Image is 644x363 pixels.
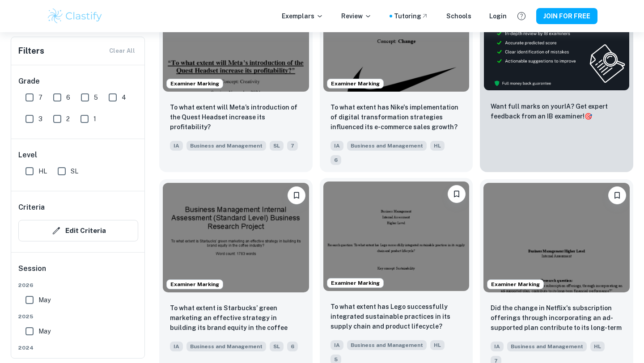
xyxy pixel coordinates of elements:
[18,76,138,87] h6: Grade
[38,93,42,102] span: 7
[330,340,343,350] span: IA
[446,11,471,21] a: Schools
[347,340,427,350] span: Business and Management
[167,80,223,88] span: Examiner Marking
[282,11,323,21] p: Exemplars
[491,303,623,333] p: Did the change in Netflix's subscription offerings through incorporating an ad-supported plan con...
[18,202,45,213] h6: Criteria
[330,102,462,132] p: To what extent has Nike's implementation of digital transformation strategies influenced its e-co...
[287,141,298,151] span: 7
[491,101,623,121] p: Want full marks on your IA ? Get expert feedback from an IB examiner!
[489,11,507,21] a: Login
[430,340,445,350] span: HL
[186,342,266,351] span: Business and Management
[585,113,592,120] span: 🎯
[163,183,309,292] img: Business and Management IA example thumbnail: To what extent is Starbucks’ green marke
[18,312,138,321] span: 2025
[341,11,372,21] p: Review
[330,141,343,151] span: IA
[47,7,103,25] img: Clastify logo
[270,141,284,151] span: SL
[38,295,51,305] span: May
[327,80,383,88] span: Examiner Marking
[487,280,543,288] span: Examiner Marking
[323,181,470,291] img: Business and Management IA example thumbnail: To what extent has Lego successfully int
[18,45,44,57] h6: Filters
[122,93,126,102] span: 4
[186,141,266,151] span: Business and Management
[71,166,78,176] span: SL
[18,263,138,281] h6: Session
[18,150,138,160] h6: Level
[170,102,302,132] p: To what extent will Meta’s introduction of the Quest Headset increase its profitability?
[536,8,597,24] button: JOIN FOR FREE
[167,280,223,288] span: Examiner Marking
[394,11,428,21] a: Tutoring
[38,166,47,176] span: HL
[38,114,42,124] span: 3
[170,141,183,151] span: IA
[448,185,466,203] button: Please log in to bookmark exemplars
[430,141,445,151] span: HL
[514,8,529,24] button: Help and Feedback
[38,326,51,336] span: May
[330,302,462,331] p: To what extent has Lego successfully integrated sustainable practices in its supply chain and pro...
[18,220,138,241] button: Edit Criteria
[66,93,70,102] span: 6
[590,342,605,351] span: HL
[287,342,298,351] span: 6
[347,141,427,151] span: Business and Management
[93,114,96,124] span: 1
[608,186,626,204] button: Please log in to bookmark exemplars
[94,93,98,102] span: 5
[18,344,138,352] span: 2024
[507,342,587,351] span: Business and Management
[491,342,504,351] span: IA
[270,342,284,351] span: SL
[66,114,70,124] span: 2
[170,303,302,333] p: To what extent is Starbucks’ green marketing an effective strategy in building its brand equity i...
[327,279,383,287] span: Examiner Marking
[288,186,305,204] button: Please log in to bookmark exemplars
[483,183,630,292] img: Business and Management IA example thumbnail: Did the change in Netflix's subscription
[330,155,341,165] span: 6
[170,342,183,351] span: IA
[18,281,138,289] span: 2026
